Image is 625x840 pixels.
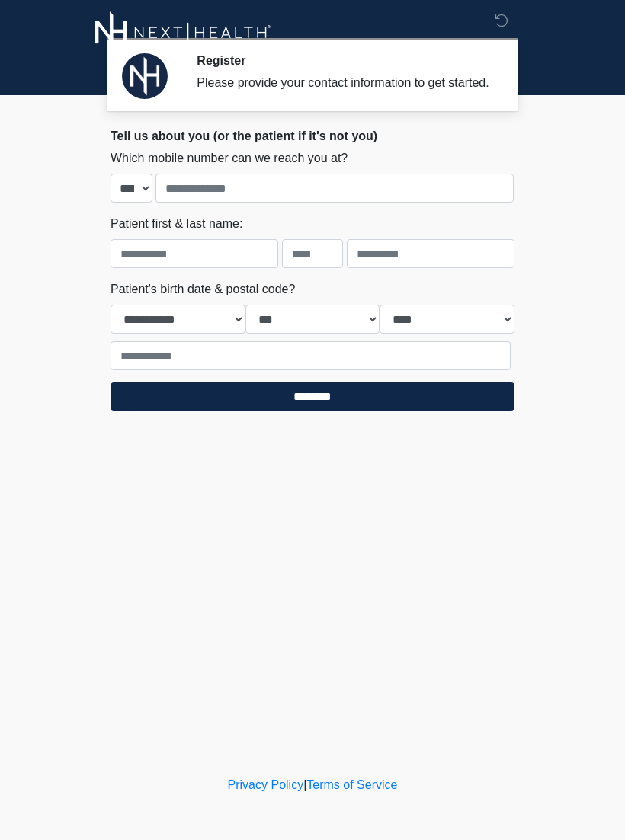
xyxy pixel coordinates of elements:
[95,11,271,53] img: Next-Health Logo
[111,129,514,143] h2: Tell us about you (or the patient if it's not you)
[111,149,348,168] label: Which mobile number can we reach you at?
[111,280,295,299] label: Patient's birth date & postal code?
[111,215,242,233] label: Patient first & last name:
[303,778,306,791] a: |
[306,778,397,791] a: Terms of Service
[197,74,492,92] div: Please provide your contact information to get started.
[122,53,168,99] img: Agent Avatar
[228,778,304,791] a: Privacy Policy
